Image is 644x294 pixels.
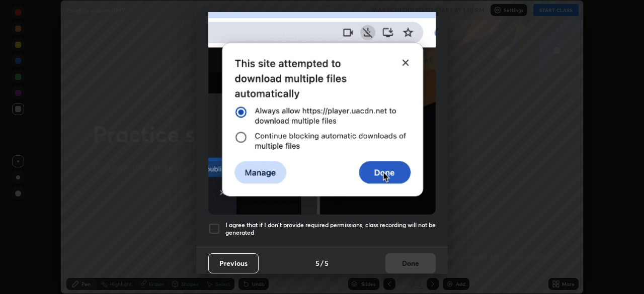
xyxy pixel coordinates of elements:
h4: 5 [325,258,329,268]
h5: I agree that if I don't provide required permissions, class recording will not be generated [225,221,436,237]
h4: / [320,258,324,268]
button: Previous [208,253,259,273]
h4: 5 [315,258,319,268]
